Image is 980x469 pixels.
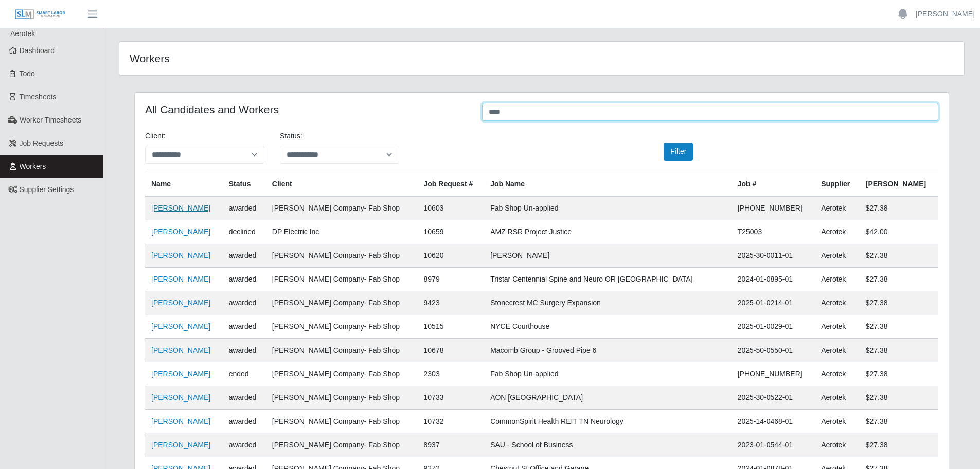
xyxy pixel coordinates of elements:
span: Aerotek [10,29,35,38]
td: $27.38 [860,362,938,386]
td: 2025-01-0029-01 [732,315,815,339]
a: [PERSON_NAME] [151,370,210,378]
td: Fab Shop Un-applied [484,362,732,386]
td: 9423 [418,291,485,315]
td: awarded [223,268,266,291]
th: Name [145,172,223,197]
a: [PERSON_NAME] [151,299,210,307]
a: [PERSON_NAME] [151,346,210,354]
td: [PHONE_NUMBER] [732,196,815,220]
td: 2303 [418,362,485,386]
td: Tristar Centennial Spine and Neuro OR [GEOGRAPHIC_DATA] [484,268,732,291]
label: Status: [280,131,302,142]
td: [PERSON_NAME] Company- Fab Shop [266,433,418,457]
td: 10620 [418,244,485,268]
td: 2025-50-0550-01 [732,339,815,362]
td: Aerotek [815,433,860,457]
td: 10678 [418,339,485,362]
td: $27.38 [860,386,938,410]
td: [PERSON_NAME] Company- Fab Shop [266,291,418,315]
td: Aerotek [815,386,860,410]
th: Job # [732,172,815,197]
span: Todo [20,70,35,78]
h4: All Candidates and Workers [145,103,467,116]
span: Workers [20,162,46,170]
td: Aerotek [815,315,860,339]
td: awarded [223,386,266,410]
td: 10733 [418,386,485,410]
span: Supplier Settings [20,185,74,194]
td: $42.00 [860,220,938,244]
td: DP Electric Inc [266,220,418,244]
th: Job Request # [418,172,485,197]
td: $27.38 [860,433,938,457]
td: Aerotek [815,291,860,315]
td: Aerotek [815,244,860,268]
th: Status [223,172,266,197]
label: Client: [145,131,166,142]
td: Aerotek [815,362,860,386]
td: AON [GEOGRAPHIC_DATA] [484,386,732,410]
td: $27.38 [860,268,938,291]
button: Filter [664,143,693,161]
td: $27.38 [860,244,938,268]
td: $27.38 [860,196,938,220]
td: 2025-14-0468-01 [732,410,815,433]
td: [PERSON_NAME] Company- Fab Shop [266,386,418,410]
td: Stonecrest MC Surgery Expansion [484,291,732,315]
td: [PERSON_NAME] Company- Fab Shop [266,196,418,220]
td: [PERSON_NAME] Company- Fab Shop [266,268,418,291]
td: Macomb Group - Grooved Pipe 6 [484,339,732,362]
td: Fab Shop Un-applied [484,196,732,220]
td: ended [223,362,266,386]
td: Aerotek [815,268,860,291]
td: awarded [223,244,266,268]
td: [PERSON_NAME] Company- Fab Shop [266,244,418,268]
td: 2024-01-0895-01 [732,268,815,291]
a: [PERSON_NAME] [151,228,210,236]
td: SAU - School of Business [484,433,732,457]
td: [PERSON_NAME] Company- Fab Shop [266,410,418,433]
td: 2025-01-0214-01 [732,291,815,315]
td: awarded [223,433,266,457]
td: Aerotek [815,220,860,244]
a: [PERSON_NAME] [151,441,210,449]
a: [PERSON_NAME] [151,322,210,331]
td: [PERSON_NAME] Company- Fab Shop [266,315,418,339]
td: awarded [223,196,266,220]
span: Timesheets [20,93,57,101]
a: [PERSON_NAME] [151,393,210,402]
td: [PHONE_NUMBER] [732,362,815,386]
td: 2023-01-0544-01 [732,433,815,457]
td: 2025-30-0011-01 [732,244,815,268]
td: Aerotek [815,339,860,362]
td: Aerotek [815,410,860,433]
td: $27.38 [860,291,938,315]
td: 10515 [418,315,485,339]
td: Aerotek [815,196,860,220]
td: 8937 [418,433,485,457]
span: Job Requests [20,139,64,147]
td: NYCE Courthouse [484,315,732,339]
h4: Workers [130,52,464,65]
td: declined [223,220,266,244]
td: [PERSON_NAME] [484,244,732,268]
th: Client [266,172,418,197]
td: $27.38 [860,339,938,362]
td: awarded [223,410,266,433]
td: T25003 [732,220,815,244]
th: Supplier [815,172,860,197]
td: awarded [223,291,266,315]
a: [PERSON_NAME] [151,251,210,259]
span: Worker Timesheets [20,116,81,124]
td: awarded [223,315,266,339]
a: [PERSON_NAME] [151,275,210,283]
td: 10732 [418,410,485,433]
a: [PERSON_NAME] [151,204,210,212]
td: $27.38 [860,315,938,339]
th: Job Name [484,172,732,197]
a: [PERSON_NAME] [151,417,210,425]
td: 8979 [418,268,485,291]
td: 10603 [418,196,485,220]
td: awarded [223,339,266,362]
